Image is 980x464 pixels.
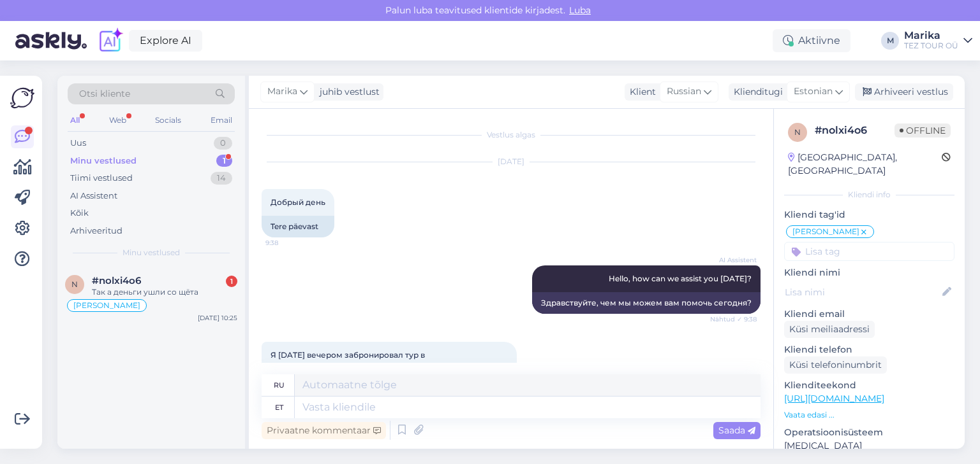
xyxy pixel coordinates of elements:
div: et [275,397,283,418]
div: [DATE] [262,156,761,167]
span: Marika [267,85,297,99]
div: Так а деньги ушли со щёта [92,286,237,298]
span: Hello, how can we assist you [DATE]? [609,274,752,283]
div: Email [208,112,235,129]
div: Web [107,112,129,129]
span: n [71,279,78,289]
span: n [794,127,801,137]
div: Klienditugi [729,85,783,99]
img: explore-ai [97,27,124,54]
span: Estonian [794,85,833,99]
a: Explore AI [129,30,202,52]
div: # nolxi4o6 [815,123,895,138]
a: MarikaTEZ TOUR OÜ [904,31,972,51]
p: [MEDICAL_DATA] [784,439,954,453]
p: Kliendi telefon [784,343,954,356]
div: Kliendi info [784,189,954,200]
p: Kliendi nimi [784,266,954,279]
div: 1 [226,276,237,287]
div: 1 [216,155,232,167]
div: [GEOGRAPHIC_DATA], [GEOGRAPHIC_DATA] [788,151,942,178]
div: Arhiveeritud [70,225,122,237]
span: Nähtud ✓ 9:38 [709,314,757,324]
div: 14 [211,172,232,185]
span: AI Assistent [709,255,757,265]
span: [PERSON_NAME] [73,302,140,309]
div: Minu vestlused [70,155,137,167]
input: Lisa tag [784,242,954,261]
div: Tiimi vestlused [70,172,133,185]
input: Lisa nimi [785,285,940,299]
div: ru [274,374,285,396]
img: Askly Logo [10,86,34,110]
div: 0 [214,137,232,150]
div: AI Assistent [70,190,117,202]
span: Luba [565,4,595,16]
span: Otsi kliente [79,87,130,101]
p: Operatsioonisüsteem [784,426,954,439]
div: juhib vestlust [315,85,380,99]
div: All [68,112,82,129]
div: Socials [152,112,184,129]
div: M [881,32,899,50]
div: Uus [70,137,86,150]
div: Küsi meiliaadressi [784,321,875,338]
span: Saada [718,425,755,436]
div: Vestlus algas [262,129,761,141]
div: Marika [904,31,958,41]
span: Offline [895,123,951,137]
span: #nolxi4o6 [92,275,141,286]
span: Добрый день [271,197,325,207]
span: Russian [667,85,701,99]
p: Kliendi tag'id [784,208,954,221]
div: Здравствуйте, чем мы можем вам помочь сегодня? [532,292,761,314]
p: Kliendi email [784,307,954,321]
div: [DATE] 10:25 [198,313,237,323]
div: Kõik [70,207,89,220]
div: Aktiivne [773,29,850,52]
span: [PERSON_NAME] [792,228,859,236]
span: Minu vestlused [122,247,180,258]
div: Privaatne kommentaar [262,422,386,439]
div: Arhiveeri vestlus [855,83,953,101]
div: Klient [625,85,656,99]
div: TEZ TOUR OÜ [904,41,958,51]
span: Я [DATE] вечером забронировал тур в [GEOGRAPHIC_DATA] онлайн,деньги у меня сняло,но тур не заброн... [271,350,504,383]
div: Küsi telefoninumbrit [784,356,887,374]
p: Vaata edasi ... [784,409,954,421]
span: 9:38 [265,238,313,248]
div: Tere päevast [262,216,334,237]
a: [URL][DOMAIN_NAME] [784,393,884,404]
p: Klienditeekond [784,379,954,392]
